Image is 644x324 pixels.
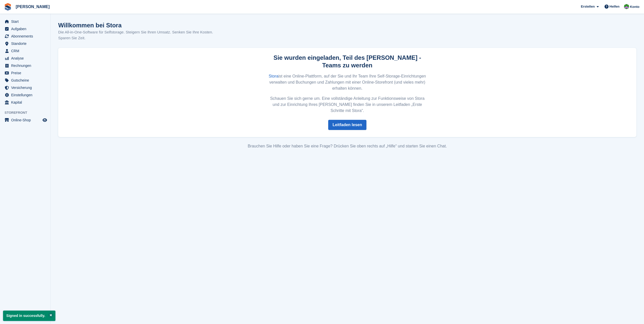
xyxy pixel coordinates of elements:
[3,84,48,91] a: menu
[630,4,639,9] span: Konto
[3,311,55,321] p: Signed in successfully.
[3,25,48,32] a: menu
[58,29,220,41] p: Die All-in-One-Software für Selfstorage. Steigern Sie Ihren Umsatz. Senken Sie Ihre Kosten. Spare...
[269,74,278,78] a: Stora
[11,117,41,124] span: Online-Shop
[5,110,50,115] span: Storefront
[11,25,41,32] span: Aufgaben
[11,91,41,99] span: Einstellungen
[610,4,620,9] span: Helfen
[267,96,427,114] p: Schauen Sie sich gerne um. Eine vollständige Anleitung zur Funktionsweise von Stora und zur Einri...
[3,99,48,106] a: menu
[11,77,41,84] span: Gutscheine
[11,18,41,25] span: Start
[274,54,421,69] strong: Sie wurden eingeladen, Teil des [PERSON_NAME] -Teams zu werden
[11,84,41,91] span: Versicherung
[3,62,48,69] a: menu
[11,40,41,47] span: Standorte
[3,69,48,77] a: menu
[3,55,48,62] a: menu
[3,47,48,54] a: menu
[624,4,629,9] img: Kirsten May-Schäfer
[14,3,52,11] a: [PERSON_NAME]
[11,99,41,106] span: Kapital
[3,117,48,124] a: Speisekarte
[267,73,427,91] p: ist eine Online-Plattform, auf der Sie und Ihr Team Ihre Self-Storage-Einrichtungen verwalten und...
[3,18,48,25] a: menu
[581,4,595,9] span: Erstellen
[58,143,636,149] div: Brauchen Sie Hilfe oder haben Sie eine Frage? Drücken Sie oben rechts auf „Hilfe“ und starten Sie...
[3,40,48,47] a: menu
[11,55,41,62] span: Analyse
[3,91,48,99] a: menu
[58,22,220,29] h1: Willkommen bei Stora
[328,120,366,130] a: Leitfaden lesen
[11,47,41,54] span: CRM
[3,33,48,40] a: menu
[11,62,41,69] span: Rechnungen
[11,69,41,77] span: Preise
[3,77,48,84] a: menu
[11,33,41,40] span: Abonnements
[4,3,12,11] img: stora-icon-8386f47178a22dfd0bd8f6a31ec36ba5ce8667c1dd55bd0f319d3a0aa187defe.svg
[42,117,48,123] a: Vorschau-Shop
